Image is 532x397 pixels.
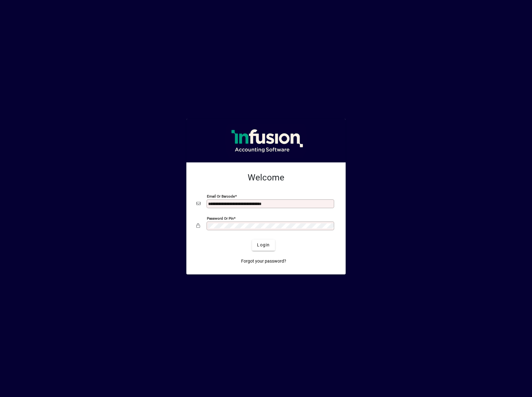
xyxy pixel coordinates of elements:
[207,194,235,198] mat-label: Email or Barcode
[207,216,234,220] mat-label: Password or Pin
[241,258,286,264] span: Forgot your password?
[252,240,275,251] button: Login
[239,256,289,267] a: Forgot your password?
[257,242,270,248] span: Login
[196,172,336,183] h2: Welcome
